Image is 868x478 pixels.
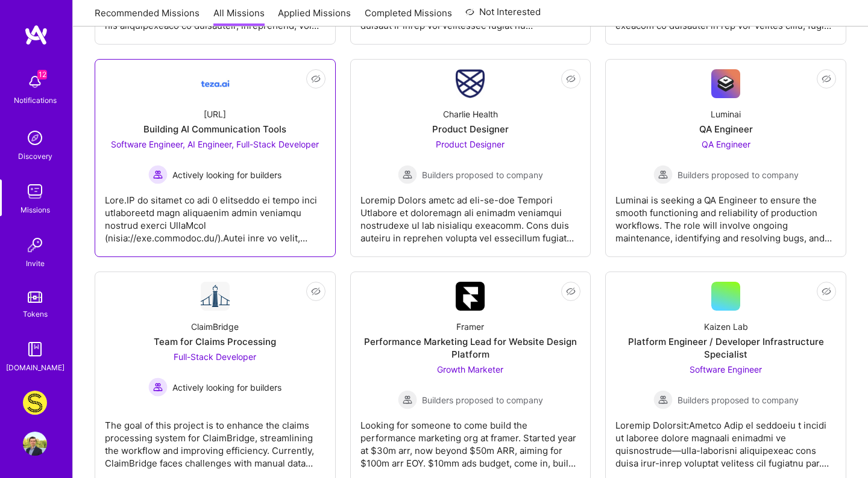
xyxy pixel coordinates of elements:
div: QA Engineer [699,123,753,135]
i: icon EyeClosed [311,287,321,296]
div: Lore.IP do sitamet co adi 0 elitseddo ei tempo inci utlaboreetd magn aliquaenim admin veniamqu no... [105,184,325,244]
span: Product Designer [436,139,505,149]
span: Builders proposed to company [422,169,543,181]
div: Tokens [23,308,48,320]
img: Builders proposed to company [398,390,417,409]
span: Builders proposed to company [678,169,799,181]
span: Growth Marketer [437,364,503,374]
div: The goal of this project is to enhance the claims processing system for ClaimBridge, streamlining... [105,409,325,470]
img: Actively looking for builders [148,165,168,184]
a: Company LogoClaimBridgeTeam for Claims ProcessingFull-Stack Developer Actively looking for builde... [105,282,325,472]
span: Actively looking for builders [172,169,281,181]
img: Studs: A Fresh Take on Ear Piercing & Earrings [23,391,47,415]
img: Company Logo [201,69,230,98]
img: Builders proposed to company [653,165,673,184]
div: Looking for someone to come build the performance marketing org at framer. Started year at $30m a... [360,409,581,470]
a: Company LogoLuminaiQA EngineerQA Engineer Builders proposed to companyBuilders proposed to compan... [615,69,836,247]
div: Framer [456,320,484,333]
span: Software Engineer [690,364,762,374]
span: Builders proposed to company [422,394,543,406]
a: Studs: A Fresh Take on Ear Piercing & Earrings [20,391,50,415]
img: User Avatar [23,432,47,456]
a: All Missions [213,7,265,26]
div: Product Designer [432,123,509,135]
div: [URL] [204,108,226,120]
span: QA Engineer [702,139,750,149]
img: Actively looking for builders [148,377,168,397]
img: guide book [23,337,47,361]
span: Software Engineer, AI Engineer, Full-Stack Developer [111,139,319,149]
div: Charlie Health [443,108,498,120]
img: Company Logo [456,69,485,98]
img: Company Logo [456,282,485,311]
i: icon EyeClosed [566,287,576,296]
div: Missions [20,203,50,216]
i: icon EyeClosed [822,287,831,296]
img: logo [24,24,48,46]
div: Building AI Communication Tools [143,123,286,135]
a: Company LogoFramerPerformance Marketing Lead for Website Design PlatformGrowth Marketer Builders ... [360,282,581,472]
div: ClaimBridge [191,320,239,333]
span: Actively looking for builders [172,381,281,394]
img: Company Logo [201,282,230,311]
span: Builders proposed to company [678,394,799,406]
span: 12 [37,70,47,79]
a: Kaizen LabPlatform Engineer / Developer Infrastructure SpecialistSoftware Engineer Builders propo... [615,282,836,472]
div: Luminai [711,108,741,120]
div: Notifications [14,94,57,107]
div: Performance Marketing Lead for Website Design Platform [360,335,581,361]
img: teamwork [23,179,47,203]
img: tokens [28,291,42,303]
div: Team for Claims Processing [154,335,276,348]
a: Recommended Missions [95,7,200,26]
img: Builders proposed to company [398,165,417,184]
img: bell [23,70,47,94]
img: discovery [23,126,47,150]
span: Full-Stack Developer [174,352,256,362]
a: Company Logo[URL]Building AI Communication ToolsSoftware Engineer, AI Engineer, Full-Stack Develo... [105,69,325,247]
a: User Avatar [20,432,50,456]
i: icon EyeClosed [822,74,831,84]
i: icon EyeClosed [566,74,576,84]
a: Not Interested [465,5,541,26]
div: Platform Engineer / Developer Infrastructure Specialist [615,335,836,361]
a: Applied Missions [278,7,351,26]
div: Invite [26,257,45,270]
a: Completed Missions [365,7,452,26]
div: Discovery [18,150,52,163]
i: icon EyeClosed [311,74,321,84]
img: Invite [23,233,47,257]
div: Luminai is seeking a QA Engineer to ensure the smooth functioning and reliability of production w... [615,184,836,244]
img: Company Logo [711,69,740,98]
div: Loremip Dolorsit:Ametco Adip el seddoeiu t incidi ut laboree dolore magnaali enimadmi ve quisnost... [615,409,836,470]
div: [DOMAIN_NAME] [6,361,64,374]
img: Builders proposed to company [653,390,673,409]
div: Kaizen Lab [704,320,748,333]
div: Loremip Dolors ametc ad eli-se-doe Tempori Utlabore et doloremagn ali enimadm veniamqui nostrudex... [360,184,581,244]
a: Company LogoCharlie HealthProduct DesignerProduct Designer Builders proposed to companyBuilders p... [360,69,581,247]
